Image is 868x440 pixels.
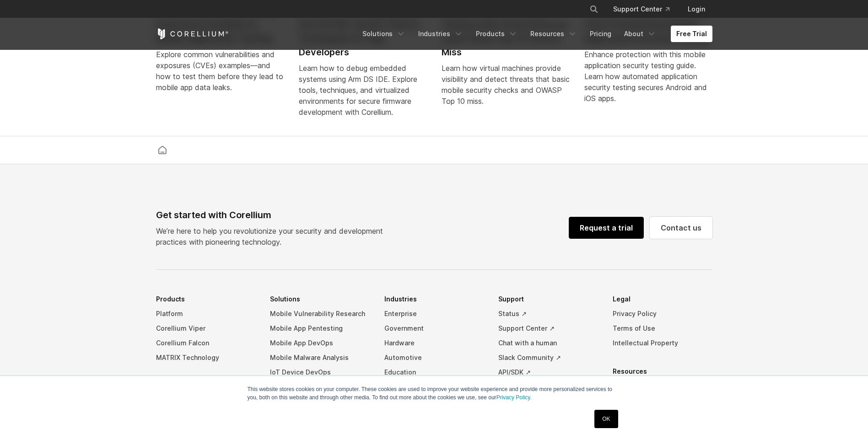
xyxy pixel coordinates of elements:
[613,306,712,321] a: Privacy Policy
[384,321,484,336] a: Government
[156,225,390,247] p: We’re here to help you revolutionize your security and development practices with pioneering tech...
[156,321,256,336] a: Corellium Viper
[498,321,598,336] a: Support Center ↗
[156,350,256,365] a: MATRIX Technology
[156,306,256,321] a: Platform
[357,26,712,42] div: Navigation Menu
[384,365,484,380] a: Education
[384,350,484,365] a: Automotive
[442,63,570,107] div: Learn how virtual machines provide visibility and detect threats that basic mobile security check...
[248,385,621,402] p: This website stores cookies on your computer. These cookies are used to improve your website expe...
[156,28,229,39] a: Corellium Home
[613,321,712,336] a: Terms of Use
[606,1,677,17] a: Support Center
[156,49,284,93] div: Explore common vulnerabilities and exposures (CVEs) examples—and how to test them before they lea...
[613,336,712,350] a: Intellectual Property
[569,217,644,239] a: Request a trial
[156,208,390,222] div: Get started with Corellium
[270,350,370,365] a: Mobile Malware Analysis
[586,1,602,17] button: Search
[584,26,617,42] a: Pricing
[671,26,712,42] a: Free Trial
[156,336,256,350] a: Corellium Falcon
[299,63,427,118] div: Learn how to debug embedded systems using Arm DS IDE. Explore tools, techniques, and virtualized ...
[270,306,370,321] a: Mobile Vulnerability Research
[384,306,484,321] a: Enterprise
[270,365,370,380] a: IoT Device DevOps
[470,26,523,42] a: Products
[498,365,598,380] a: API/SDK ↗
[498,306,598,321] a: Status ↗
[525,26,582,42] a: Resources
[498,336,598,350] a: Chat with a human
[384,336,484,350] a: Hardware
[154,144,171,156] a: Corellium home
[270,336,370,350] a: Mobile App DevOps
[650,217,712,239] a: Contact us
[357,26,411,42] a: Solutions
[270,321,370,336] a: Mobile App Pentesting
[498,350,598,365] a: Slack Community ↗
[619,26,662,42] a: About
[413,26,469,42] a: Industries
[584,49,712,104] div: Enhance protection with this mobile application security testing guide. Learn how automated appli...
[496,394,532,401] a: Privacy Policy.
[680,1,712,17] a: Login
[594,410,618,428] a: OK
[578,1,712,17] div: Navigation Menu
